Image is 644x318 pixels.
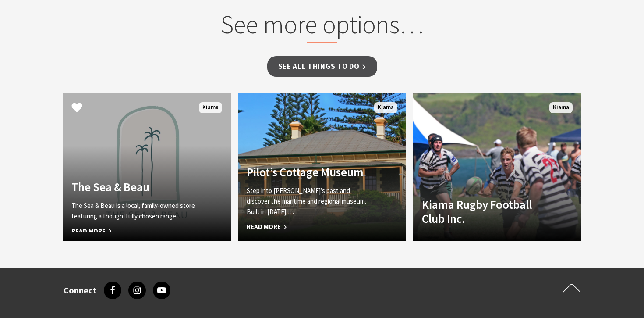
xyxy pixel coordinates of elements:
[422,197,547,226] h4: Kiama Rugby Football Club Inc.
[247,222,372,232] span: Read More
[267,56,377,77] a: See all Things To Do
[199,102,222,113] span: Kiama
[247,186,372,217] p: Step into [PERSON_NAME]’s past and discover the maritime and regional museum. Built in [DATE],…
[238,93,406,241] a: Another Image Used Pilot’s Cottage Museum Step into [PERSON_NAME]’s past and discover the maritim...
[71,200,197,222] p: The Sea & Beau is a local, family-owned store featuring a thoughtfully chosen range…
[71,226,197,236] span: Read More
[413,93,581,241] a: Another Image Used Kiama Rugby Football Club Inc. Kiama
[64,285,97,296] h3: Connect
[71,180,197,194] h4: The Sea & Beau
[549,102,573,113] span: Kiama
[63,93,231,241] a: Another Image Used The Sea & Beau The Sea & Beau is a local, family-owned store featuring a thoug...
[247,165,372,179] h4: Pilot’s Cottage Museum
[155,9,489,43] h2: See more options…
[374,102,397,113] span: Kiama
[63,93,91,123] button: Click to Favourite The Sea & Beau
